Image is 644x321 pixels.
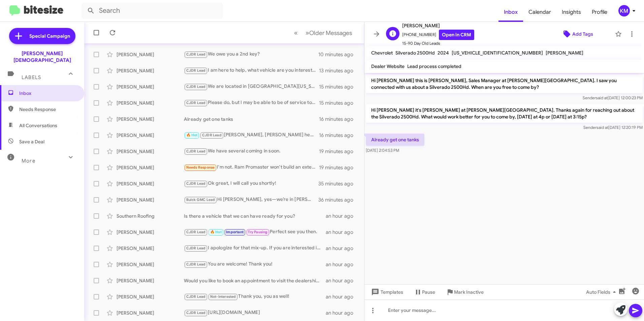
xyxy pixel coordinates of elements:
div: an hour ago [326,245,359,252]
p: Hi [PERSON_NAME] it's [PERSON_NAME] at [PERSON_NAME][GEOGRAPHIC_DATA]. Thanks again for reaching ... [366,104,643,123]
span: CJDR Lead [186,311,206,315]
span: 🔥 Hot [210,230,222,234]
div: [PERSON_NAME] [117,132,184,139]
div: I'm not. Ram Promaster won't build an extended version, window van low roof. [184,164,319,171]
span: Chevrolet [371,50,393,56]
div: [PERSON_NAME] [117,51,184,58]
span: CJDR Lead [186,68,206,73]
span: 2024 [438,50,449,56]
span: CJDR Lead [186,294,206,299]
nav: Page navigation example [290,26,356,40]
a: Insights [556,2,586,22]
button: Next [301,26,356,40]
span: Dealer Website [371,63,405,69]
span: All Conversations [19,122,57,129]
div: Thank you, you as well! [184,293,326,300]
div: 19 minutes ago [319,164,359,171]
div: [PERSON_NAME] [117,100,184,106]
span: Labels [22,74,41,80]
span: CJDR Lead [186,262,206,266]
div: 36 minutes ago [318,197,359,203]
div: Southern Roofing [117,213,184,219]
span: [PERSON_NAME] [402,22,474,30]
span: CJDR Lead [186,181,206,186]
div: an hour ago [326,213,359,219]
button: Auto Fields [581,286,624,298]
div: [PERSON_NAME] [117,261,184,268]
span: [US_VEHICLE_IDENTIFICATION_NUMBER] [452,50,543,56]
span: Needs Response [186,165,215,170]
a: Inbox [498,2,523,22]
a: Calendar [523,2,556,22]
span: Special Campaign [29,33,70,39]
div: [PERSON_NAME] [117,293,184,300]
p: Already get one tanks [366,134,424,146]
span: Sender [DATE] 12:00:23 PM [583,95,643,100]
div: Perfect see you then. [184,228,326,236]
div: [PERSON_NAME] [117,197,184,203]
span: Mark Inactive [454,286,484,298]
div: an hour ago [326,261,359,268]
div: We are located in [GEOGRAPHIC_DATA][US_STATE]. [184,83,319,91]
span: CJDR Lead [186,84,206,89]
span: CJDR Lead [202,133,222,137]
div: Hi [PERSON_NAME], yes—we’re in [PERSON_NAME][GEOGRAPHIC_DATA], just outside [GEOGRAPHIC_DATA], so... [184,196,318,204]
button: Previous [290,26,302,40]
div: [PERSON_NAME] [117,180,184,187]
div: an hour ago [326,277,359,284]
span: CJDR Lead [186,101,206,105]
span: Important [226,230,244,234]
span: CJDR Lead [186,230,206,234]
div: Ok great, I will call you shortly! [184,180,318,187]
div: 10 minutes ago [318,51,359,58]
div: I apologize for that mix-up. If you are interested in a new vehicle, trading or selling your curr... [184,244,326,252]
div: Is there a vehicle that we can have ready for you? [184,213,326,219]
div: 16 minutes ago [319,116,359,122]
div: [PERSON_NAME] [117,83,184,90]
div: [PERSON_NAME] [117,277,184,284]
div: [PERSON_NAME] [117,164,184,171]
span: Auto Fields [586,286,618,298]
span: Older Messages [309,29,352,37]
span: CJDR Lead [186,52,206,57]
div: 19 minutes ago [319,148,359,155]
p: Hi [PERSON_NAME] this is [PERSON_NAME], Sales Manager at [PERSON_NAME][GEOGRAPHIC_DATA]. I saw yo... [366,74,643,93]
span: said at [596,95,608,100]
span: Inbox [19,90,76,97]
span: Sender [DATE] 12:20:19 PM [583,125,643,130]
span: Needs Response [19,106,76,113]
button: Add Tags [543,28,612,40]
span: [PERSON_NAME] [546,50,583,56]
span: Save a Deal [19,138,44,145]
div: [PERSON_NAME] [117,245,184,252]
div: Would you like to book an appointment to visit the dealership and discuss your options and the de... [184,277,326,284]
span: [PHONE_NUMBER] [402,30,474,40]
span: CJDR Lead [186,149,206,153]
div: 35 minutes ago [318,180,359,187]
span: Add Tags [572,28,593,40]
div: [PERSON_NAME] [117,310,184,316]
span: More [22,158,35,164]
div: an hour ago [326,229,359,236]
div: [PERSON_NAME] [117,67,184,74]
div: You are welcome! Thank you! [184,260,326,268]
a: Special Campaign [9,28,75,44]
button: Templates [364,286,409,298]
span: Try Pausing [248,230,267,234]
div: Already get one tanks [184,116,319,122]
div: We owe you a 2nd key? [184,50,318,58]
a: Profile [586,2,613,22]
div: [PERSON_NAME], [PERSON_NAME] here the manager at [PERSON_NAME]. I would like to call you and disc... [184,131,319,139]
div: 13 minutes ago [319,67,359,74]
span: « [294,29,298,37]
div: Please do, but I may be able to be of service to you. Why is it a bad time? [184,99,319,107]
div: 15 minutes ago [319,100,359,106]
span: 15-90 Day Old Leads [402,40,474,47]
div: [PERSON_NAME] [117,148,184,155]
button: Mark Inactive [441,286,489,298]
span: CJDR Lead [186,246,206,250]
